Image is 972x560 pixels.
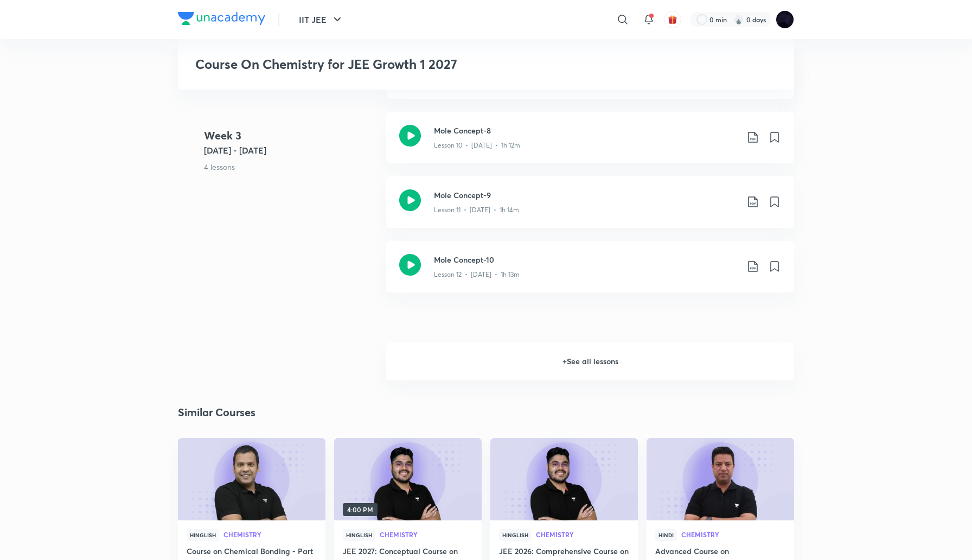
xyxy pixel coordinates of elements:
h3: Mole Concept-10 [434,254,738,265]
a: Company Logo [178,12,265,28]
p: 4 lessons [204,161,378,173]
h3: Mole Concept-9 [434,189,738,201]
img: Megha Gor [776,10,794,29]
span: Chemistry [536,531,629,538]
img: Company Logo [178,12,265,25]
a: new-thumbnail [647,438,794,520]
span: Hinglish [499,529,532,541]
h6: + See all lessons [386,342,794,380]
img: new-thumbnail [645,437,795,521]
a: Chemistry [536,531,629,539]
h3: Mole Concept-8 [434,125,738,136]
button: avatar [664,11,681,28]
h5: [DATE] - [DATE] [204,144,378,157]
h3: Course On Chemistry for JEE Growth 1 2027 [195,56,620,72]
h4: Week 3 [204,128,378,144]
span: Chemistry [380,531,473,538]
img: avatar [668,15,677,24]
a: new-thumbnail4:00 PM [334,438,482,520]
a: Chemistry [681,531,785,539]
p: Lesson 11 • [DATE] • 1h 14m [434,205,519,215]
a: Chemistry [223,531,317,539]
a: new-thumbnail [178,438,325,520]
img: new-thumbnail [332,437,483,521]
h2: Similar Courses [178,404,255,421]
span: Chemistry [681,531,785,538]
span: Hinglish [187,529,219,541]
button: IIT JEE [292,9,350,30]
img: new-thumbnail [489,437,639,521]
span: Hindi [655,529,677,541]
p: Lesson 10 • [DATE] • 1h 12m [434,141,520,150]
img: new-thumbnail [176,437,327,521]
a: Mole Concept-10Lesson 12 • [DATE] • 1h 13m [386,241,794,306]
span: Hinglish [343,529,375,541]
a: Mole Concept-8Lesson 10 • [DATE] • 1h 12m [386,112,794,176]
a: Mole Concept-9Lesson 11 • [DATE] • 1h 14m [386,176,794,241]
a: new-thumbnail [490,438,638,520]
span: 4:00 PM [343,503,378,516]
p: Lesson 12 • [DATE] • 1h 13m [434,270,520,279]
a: Chemistry [380,531,473,539]
img: streak [733,14,744,25]
span: Chemistry [223,531,317,538]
